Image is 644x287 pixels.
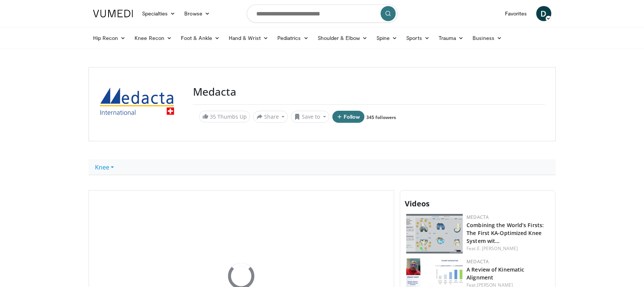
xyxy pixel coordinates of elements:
a: 35 Thumbs Up [199,111,250,122]
a: Sports [402,31,434,46]
button: Save to [291,111,329,123]
a: Browse [180,6,214,21]
a: Pediatrics [273,31,313,46]
input: Search topics, interventions [247,5,398,23]
a: Specialties [138,6,180,21]
a: A Review of Kinematic Alignment [467,266,524,281]
button: Share [253,111,288,123]
a: Knee Recon [130,31,176,46]
span: Videos [405,198,430,209]
a: Favorites [500,6,532,21]
a: Knee [89,159,120,175]
a: D [536,6,551,21]
a: Combining the World’s Firsts: The First KA-Optimized Knee System wit… [467,221,544,244]
a: Trauma [434,31,468,46]
a: Medacta [467,214,489,220]
a: Hand & Wrist [224,31,273,46]
a: Medacta [467,258,489,265]
a: 345 followers [366,114,396,121]
a: Spine [372,31,402,46]
a: Shoulder & Elbow [313,31,372,46]
span: 35 [210,113,216,120]
a: E. [PERSON_NAME] [477,245,518,252]
div: Feat. [467,245,549,252]
a: Hip Recon [89,31,130,46]
h3: Medacta [193,85,545,98]
a: Foot & Ankle [176,31,224,46]
img: VuMedi Logo [93,10,133,17]
button: Follow [332,111,365,123]
img: bb9ae8f6-05ca-44b3-94cb-30920f6fbfd6.150x105_q85_crop-smart_upscale.jpg [406,214,463,253]
a: Business [468,31,506,46]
